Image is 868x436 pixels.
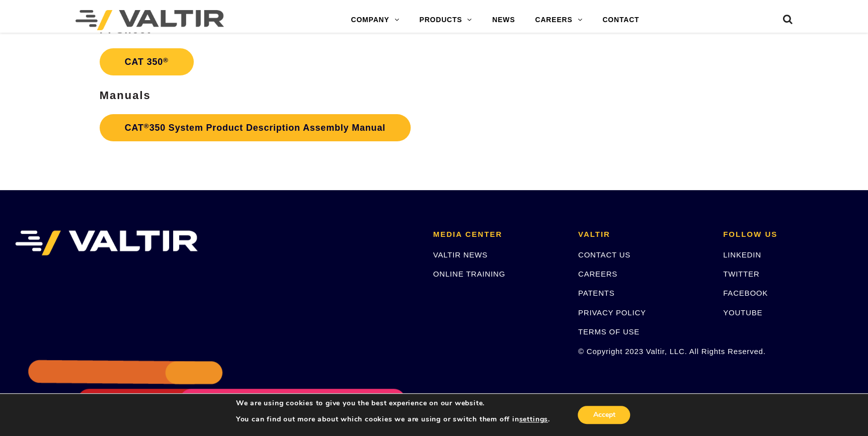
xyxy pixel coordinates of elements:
[525,10,592,30] a: CAREERS
[341,10,409,30] a: COMPANY
[578,327,640,336] a: TERMS OF USE
[578,250,630,259] a: CONTACT US
[433,270,505,278] a: ONLINE TRAINING
[578,230,708,239] h2: VALTIR
[409,10,482,30] a: PRODUCTS
[578,289,615,297] a: PATENTS
[100,48,194,75] a: CAT 350®
[723,230,853,239] h2: FOLLOW US
[482,10,525,30] a: NEWS
[100,23,151,36] strong: PI Sheet
[578,345,708,357] p: © Copyright 2023 Valtir, LLC. All Rights Reserved.
[519,415,547,424] button: settings
[433,230,563,239] h2: MEDIA CENTER
[236,399,550,408] p: We are using cookies to give you the best experience on our website.
[236,415,550,424] p: You can find out more about which cookies we are using or switch them off in .
[592,10,649,30] a: CONTACT
[723,308,762,317] a: YOUTUBE
[163,56,169,64] sup: ®
[144,122,149,130] sup: ®
[578,270,617,278] a: CAREERS
[723,270,759,278] a: TWITTER
[723,289,768,297] a: FACEBOOK
[578,308,646,317] a: PRIVACY POLICY
[578,406,630,424] button: Accept
[100,89,151,102] strong: Manuals
[15,230,198,255] img: VALTIR
[100,114,411,141] a: CAT®350 System Product Description Assembly Manual
[433,250,488,259] a: VALTIR NEWS
[75,10,224,30] img: Valtir
[723,250,761,259] a: LINKEDIN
